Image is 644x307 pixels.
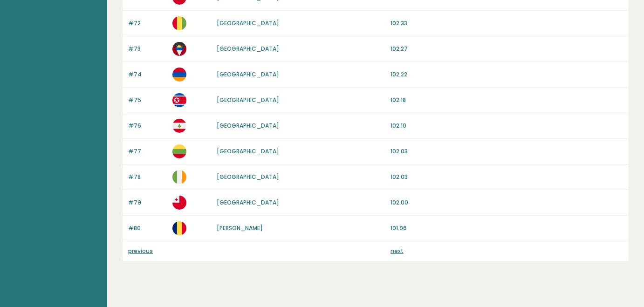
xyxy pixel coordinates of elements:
a: [GEOGRAPHIC_DATA] [217,173,279,181]
p: 102.03 [391,173,623,181]
a: [GEOGRAPHIC_DATA] [217,122,279,130]
a: [GEOGRAPHIC_DATA] [217,70,279,78]
a: [GEOGRAPHIC_DATA] [217,198,279,206]
a: next [391,247,404,255]
p: 102.00 [391,198,623,207]
p: 102.22 [391,70,623,79]
p: #75 [128,96,167,104]
p: 102.03 [391,147,623,156]
p: #76 [128,122,167,130]
img: lt.svg [172,144,186,158]
p: 102.10 [391,122,623,130]
a: [GEOGRAPHIC_DATA] [217,147,279,155]
img: gn.svg [172,16,186,30]
a: [GEOGRAPHIC_DATA] [217,19,279,27]
a: previous [128,247,153,255]
img: kp.svg [172,93,186,107]
img: td.svg [172,221,186,235]
p: #72 [128,19,167,27]
p: #79 [128,198,167,207]
a: [GEOGRAPHIC_DATA] [217,45,279,53]
img: to.svg [172,196,186,210]
img: lb.svg [172,119,186,133]
img: am.svg [172,68,186,82]
p: #74 [128,70,167,79]
p: 101.96 [391,224,623,232]
p: 102.27 [391,45,623,53]
p: #78 [128,173,167,181]
p: 102.33 [391,19,623,27]
p: #80 [128,224,167,232]
img: ie.svg [172,170,186,184]
a: [GEOGRAPHIC_DATA] [217,96,279,104]
img: ag.svg [172,42,186,56]
p: #73 [128,45,167,53]
p: #77 [128,147,167,156]
a: [PERSON_NAME] [217,224,263,232]
p: 102.18 [391,96,623,104]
